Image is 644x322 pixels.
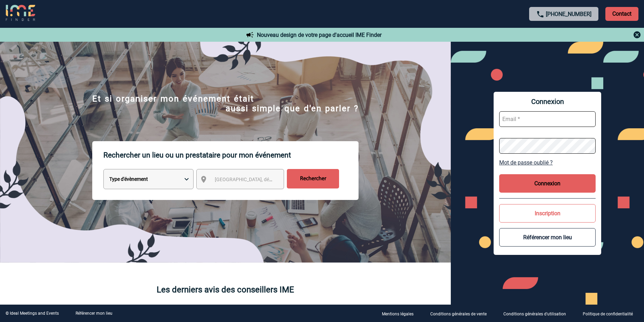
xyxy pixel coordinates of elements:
input: Rechercher [287,169,339,188]
a: Politique de confidentialité [577,310,644,317]
span: Connexion [499,97,596,106]
a: Conditions générales de vente [425,310,498,317]
a: Conditions générales d'utilisation [498,310,577,317]
a: [PHONE_NUMBER] [546,11,591,17]
img: call-24-px.png [536,10,544,18]
p: Contact [605,7,638,21]
div: © Ideal Meetings and Events [6,311,59,316]
p: Conditions générales d'utilisation [503,312,566,316]
button: Connexion [499,174,596,193]
p: Mentions légales [382,312,414,316]
input: Email * [499,111,596,127]
span: [GEOGRAPHIC_DATA], département, région... [215,177,312,182]
button: Référencer mon lieu [499,228,596,247]
a: Référencer mon lieu [76,311,112,316]
p: Conditions générales de vente [430,312,487,316]
a: Mentions légales [376,310,425,317]
p: Rechercher un lieu ou un prestataire pour mon événement [103,141,359,169]
a: Mot de passe oublié ? [499,159,596,166]
button: Inscription [499,204,596,223]
p: Politique de confidentialité [583,312,633,316]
